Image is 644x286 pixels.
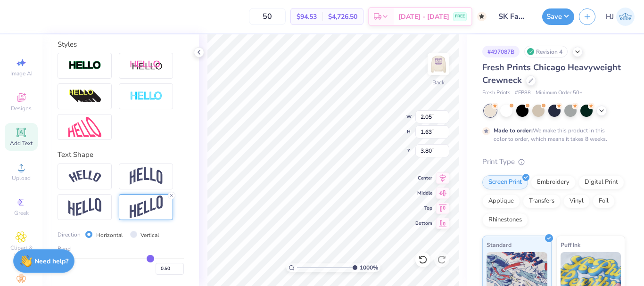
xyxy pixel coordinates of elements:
[487,240,512,250] span: Standard
[68,170,101,183] img: Arc
[130,91,163,102] img: Negative Space
[96,231,123,239] label: Horizontal
[482,194,520,208] div: Applique
[606,11,614,22] span: HJ
[140,231,159,239] label: Vertical
[415,220,432,227] span: Bottom
[429,55,448,74] img: Back
[68,117,101,137] img: Free Distort
[432,78,445,87] div: Back
[68,198,101,216] img: Flag
[563,194,590,208] div: Vinyl
[5,244,38,259] span: Clipart & logos
[58,39,184,50] div: Styles
[130,60,163,72] img: Shadow
[130,196,163,219] img: Rise
[536,89,583,97] span: Minimum Order: 50 +
[360,263,378,272] span: 1000 %
[249,8,286,25] input: – –
[12,174,31,182] span: Upload
[297,12,317,22] span: $94.53
[10,139,33,147] span: Add Text
[482,62,621,86] span: Fresh Prints Chicago Heavyweight Crewneck
[58,230,81,239] span: Direction
[515,89,531,97] span: # FP88
[616,8,635,26] img: Hughe Josh Cabanete
[455,13,465,20] span: FREE
[415,205,432,212] span: Top
[130,167,163,185] img: Arch
[482,213,528,227] div: Rhinestones
[524,46,568,57] div: Revision 4
[523,194,561,208] div: Transfers
[34,257,68,266] strong: Need help?
[415,175,432,181] span: Center
[561,240,580,250] span: Puff Ink
[491,7,537,26] input: Untitled Design
[482,175,528,189] div: Screen Print
[328,12,357,22] span: $4,726.50
[494,126,610,143] div: We make this product in this color to order, which means it takes 8 weeks.
[542,8,574,25] button: Save
[58,245,71,253] span: Bend
[58,149,184,160] div: Text Shape
[593,194,615,208] div: Foil
[482,46,520,57] div: # 497087B
[482,89,510,97] span: Fresh Prints
[68,60,101,71] img: Stroke
[68,89,101,104] img: 3d Illusion
[10,70,33,77] span: Image AI
[606,8,635,26] a: HJ
[531,175,576,189] div: Embroidery
[415,190,432,196] span: Middle
[398,12,449,22] span: [DATE] - [DATE]
[482,156,625,167] div: Print Type
[494,127,533,134] strong: Made to order:
[578,175,624,189] div: Digital Print
[14,209,29,217] span: Greek
[11,105,32,112] span: Designs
